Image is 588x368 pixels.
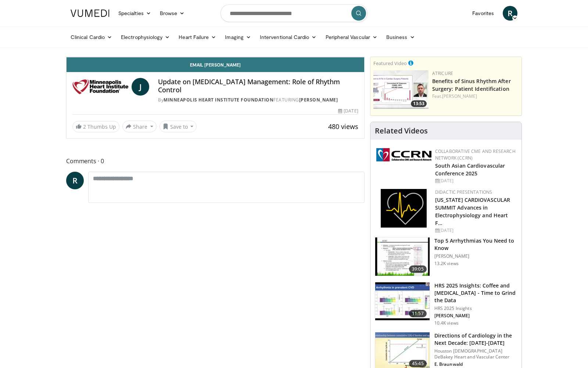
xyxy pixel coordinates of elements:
[375,237,430,276] img: e6be7ba5-423f-4f4d-9fbf-6050eac7a348.150x105_q85_crop-smart_upscale.jpg
[132,78,149,96] a: J
[255,30,321,44] a: Interventional Cardio
[434,313,517,319] p: [PERSON_NAME]
[158,97,358,103] div: By FEATURING
[442,93,477,99] a: [PERSON_NAME]
[373,60,407,67] small: Featured Video
[375,282,517,326] a: 11:57 HRS 2025 Insights: Coffee and [MEDICAL_DATA] - Time to Grind the Data HRS 2025 Insights [PE...
[67,57,364,72] a: Email [PERSON_NAME]
[72,78,129,96] img: Minneapolis Heart Institute Foundation
[67,57,364,57] video-js: Video Player
[382,30,419,44] a: Business
[66,172,84,189] a: R
[174,30,220,44] a: Heart Failure
[299,97,338,103] a: [PERSON_NAME]
[434,361,517,367] p: E. Braunwald
[432,70,453,76] a: AtriCure
[321,30,382,44] a: Peripheral Vascular
[432,93,519,100] div: Feat.
[468,6,498,21] a: Favorites
[432,78,511,92] a: Benefits of Sinus Rhythm After Surgery: Patient Identification
[220,4,367,22] input: Search topics, interventions
[434,253,517,259] p: [PERSON_NAME]
[435,227,516,234] div: [DATE]
[435,162,505,177] a: South Asian Cardiovascular Conference 2025
[434,237,517,252] h3: Top 5 Arrhythmias You Need to Know
[159,121,197,132] button: Save to
[434,320,459,326] p: 10.4K views
[164,97,273,103] a: Minneapolis Heart Institute Foundation
[409,310,427,317] span: 11:57
[411,100,427,107] span: 13:53
[409,360,427,367] span: 45:45
[158,78,358,94] h4: Update on [MEDICAL_DATA] Management: Role of Rhythm Control
[328,122,358,131] span: 480 views
[116,30,174,44] a: Electrophysiology
[72,121,119,132] a: 2 Thumbs Up
[373,70,429,109] a: 13:53
[83,123,86,130] span: 2
[434,306,517,311] p: HRS 2025 Insights
[435,148,516,161] a: Collaborative CME and Research Network (CCRN)
[376,148,431,161] img: a04ee3ba-8487-4636-b0fb-5e8d268f3737.png.150x105_q85_autocrop_double_scale_upscale_version-0.2.png
[434,332,517,347] h3: Directions of Cardiology in the Next Decade: [DATE]-[DATE]
[435,196,510,226] a: [US_STATE] CARDIOVASCULAR SUMMIT Advances in Electrophysiology and Heart F…
[434,348,517,360] p: Houston [DEMOGRAPHIC_DATA] DeBakey Heart and Vascular Center
[373,70,429,109] img: 982c273f-2ee1-4c72-ac31-fa6e97b745f7.png.150x105_q85_crop-smart_upscale.png
[338,108,358,114] div: [DATE]
[220,30,255,44] a: Imaging
[435,178,516,184] div: [DATE]
[375,237,517,276] a: 39:05 Top 5 Arrhythmias You Need to Know [PERSON_NAME] 13.2K views
[503,6,517,21] a: R
[66,156,365,166] span: Comments 0
[381,189,427,228] img: 1860aa7a-ba06-47e3-81a4-3dc728c2b4cf.png.150x105_q85_autocrop_double_scale_upscale_version-0.2.png
[114,6,155,21] a: Specialties
[435,189,516,196] div: Didactic Presentations
[375,282,430,321] img: 25c04896-53d6-4a05-9178-9b8aabfb644a.150x105_q85_crop-smart_upscale.jpg
[122,121,157,132] button: Share
[66,30,116,44] a: Clinical Cardio
[434,261,459,267] p: 13.2K views
[155,6,189,21] a: Browse
[375,126,428,135] h4: Related Videos
[71,10,110,17] img: VuMedi Logo
[409,265,427,273] span: 39:05
[434,282,517,304] h3: HRS 2025 Insights: Coffee and [MEDICAL_DATA] - Time to Grind the Data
